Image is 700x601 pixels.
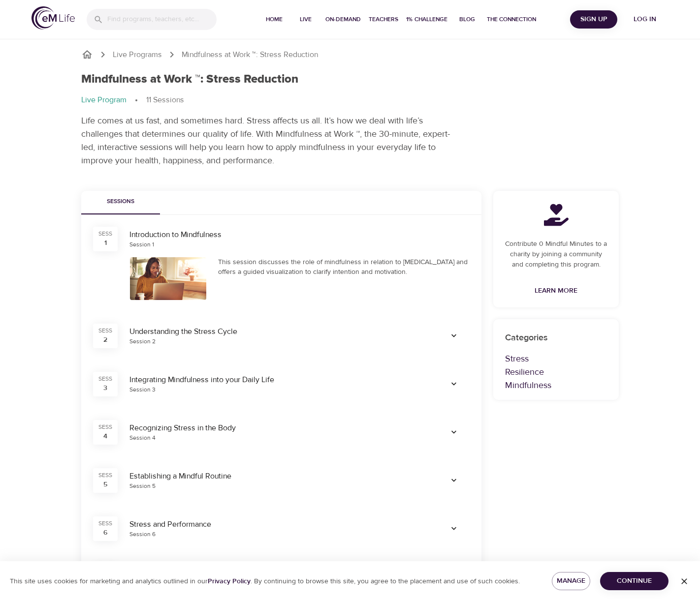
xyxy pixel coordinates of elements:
button: Log in [621,10,668,29]
p: Life comes at us fast, and sometimes hard. Stress affects us all. It’s how we deal with life’s ch... [81,114,450,167]
input: Find programs, teachers, etc... [107,9,217,30]
div: 5 [103,480,107,489]
span: The Connection [487,14,536,25]
div: SESS [98,423,112,431]
h1: Mindfulness at Work ™: Stress Reduction [81,72,298,87]
span: Live [294,14,318,25]
span: Teachers [369,14,398,25]
a: Privacy Policy [208,577,251,586]
p: Live Program [81,94,127,106]
span: Blog [455,14,479,25]
span: Sessions [87,197,154,207]
p: Contribute 0 Mindful Minutes to a charity by joining a community and completing this program. [505,239,607,270]
div: 6 [103,528,107,538]
span: Home [262,14,286,25]
div: Establishing a Mindful Routine [129,471,426,482]
nav: breadcrumb [81,49,619,60]
button: Continue [600,572,668,590]
div: This session discusses the role of mindfulness in relation to [MEDICAL_DATA] and offers a guided ... [218,257,470,277]
a: Live Programs [113,49,162,60]
div: Session 2 [129,337,156,346]
div: Session 1 [129,240,154,249]
div: Introduction to Mindfulness [129,229,470,240]
div: SESS [98,327,112,335]
div: SESS [98,519,112,528]
a: Learn More [531,282,581,300]
div: Session 5 [129,482,156,490]
span: Learn More [535,285,577,297]
span: 1% Challenge [406,14,447,25]
div: Integrating Mindfulness into your Daily Life [129,374,426,386]
div: SESS [98,471,112,480]
p: Stress [505,352,607,365]
button: Sign Up [570,10,617,29]
span: Manage [560,575,582,587]
span: On-Demand [325,14,361,25]
button: Manage [552,572,590,590]
p: Mindfulness [505,379,607,392]
div: 4 [103,431,107,441]
div: Session 6 [129,530,156,539]
span: Sign Up [574,13,613,26]
div: 1 [104,238,107,248]
p: Categories [505,331,607,344]
div: 3 [103,383,107,393]
div: Understanding the Stress Cycle [129,326,426,337]
div: 2 [103,335,107,345]
img: logo [32,6,75,30]
p: Mindfulness at Work ™: Stress Reduction [182,49,318,60]
div: SESS [98,230,112,238]
nav: breadcrumb [81,94,619,106]
div: Session 3 [129,386,156,394]
span: Continue [608,575,661,587]
div: Stress and Performance [129,519,426,530]
p: Resilience [505,365,607,379]
div: Session 4 [129,434,156,442]
div: Recognizing Stress in the Body [129,422,426,434]
div: SESS [98,375,112,383]
p: 11 Sessions [146,94,184,106]
span: Log in [625,13,665,26]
